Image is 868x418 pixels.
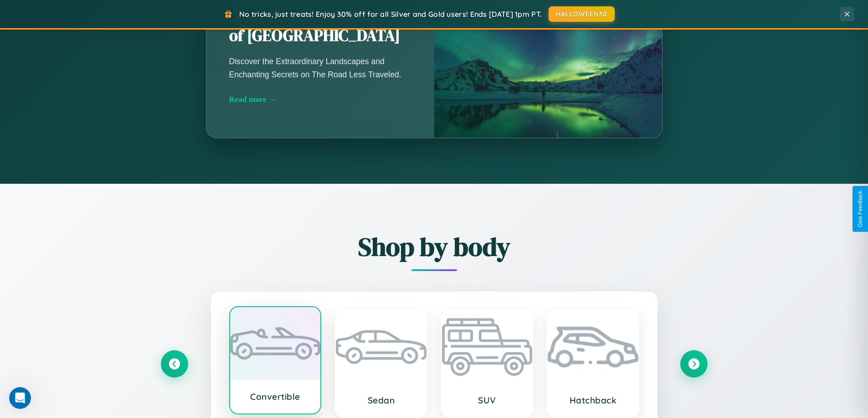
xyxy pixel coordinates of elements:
[229,55,411,81] p: Discover the Extraordinary Landscapes and Enchanting Secrets on The Road Less Traveled.
[9,387,31,409] iframe: Intercom live chat
[239,391,312,402] h3: Convertible
[857,191,863,227] div: Give Feedback
[345,395,417,406] h3: Sedan
[229,95,411,104] div: Read more →
[229,5,411,46] h2: Unearthing the Mystique of [GEOGRAPHIC_DATA]
[451,395,524,406] h3: SUV
[239,10,542,19] span: No tricks, just treats! Enjoy 30% off for all Silver and Gold users! Ends [DATE] 1pm PT.
[549,6,615,22] button: HALLOWEEN30
[557,395,629,406] h3: Hatchback
[161,229,708,264] h2: Shop by body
